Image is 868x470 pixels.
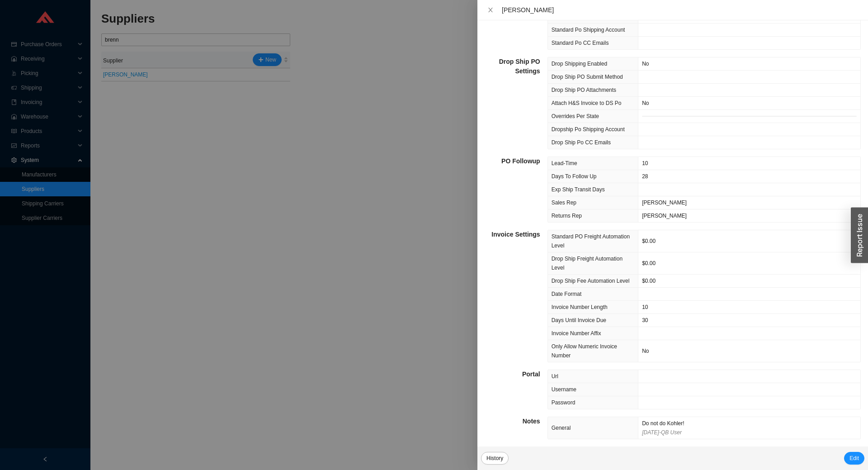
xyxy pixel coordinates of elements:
[552,213,582,219] span: Returns Rep
[485,57,540,76] h5: Drop Ship PO Settings
[552,317,606,323] span: Days Until Invoice Due
[486,454,503,463] span: History
[552,186,605,193] span: Exp Ship Transit Days
[552,40,609,46] span: Standard Po CC Emails
[552,291,582,297] span: Date Format
[642,100,649,106] span: No
[642,173,648,180] span: 28
[642,199,687,206] span: [PERSON_NAME]
[552,126,625,133] span: Dropship Po Shipping Account
[485,417,540,426] h5: Notes
[485,6,496,14] button: Close
[502,5,861,15] div: [PERSON_NAME]
[552,233,630,249] span: Standard PO Freight Automation Level
[487,7,494,13] span: close
[642,260,656,266] span: $0.00
[642,160,648,166] span: 10
[642,304,648,310] span: 10
[844,452,864,465] button: Edit
[552,113,599,119] span: Overrides Per State
[485,157,540,166] h5: PO Followup
[552,304,608,310] span: Invoice Number Length
[552,386,576,393] span: Username
[642,317,648,323] span: 30
[552,87,616,93] span: Drop Ship PO Attachments
[849,454,859,463] span: Edit
[642,238,656,244] span: $0.00
[552,256,623,271] span: Drop Ship Freight Automation Level
[552,343,617,359] span: Only Allow Numeric Invoice Number
[552,399,576,406] span: Password
[642,419,857,428] div: Do not do Kohler!
[552,100,622,106] span: Attach H&S Invoice to DS Po
[552,278,630,284] span: Drop Ship Fee Automation Level
[642,348,649,354] span: No
[552,160,577,166] span: Lead-Time
[552,27,625,33] span: Standard Po Shipping Account
[552,373,558,380] span: Url
[552,61,607,67] span: Drop Shipping Enabled
[642,278,656,284] span: $0.00
[642,213,687,219] span: [PERSON_NAME]
[552,74,623,80] span: Drop Ship PO Submit Method
[481,452,509,465] button: History
[485,370,540,379] h5: Portal
[642,429,682,436] i: [DATE] - QB User
[552,425,571,431] span: General
[552,173,597,180] span: Days To Follow Up
[642,61,649,67] span: No
[552,330,601,337] span: Invoice Number Affix
[485,230,540,239] h5: Invoice Settings
[552,199,576,206] span: Sales Rep
[552,139,611,146] span: Drop Ship Po CC Emails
